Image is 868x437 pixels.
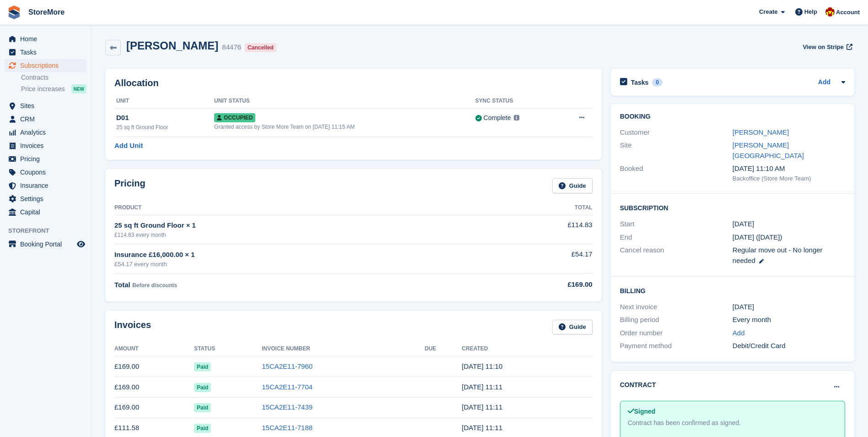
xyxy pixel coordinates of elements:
[818,77,830,88] a: Add
[733,219,754,229] time: 2025-05-05 00:00:00 UTC
[20,238,75,251] span: Booking Portal
[114,250,481,260] div: Insurance £16,000.00 × 1
[245,43,276,52] div: Cancelled
[20,179,75,192] span: Insurance
[620,302,733,312] div: Next invoice
[114,356,194,377] td: £169.00
[114,78,593,88] h2: Allocation
[114,281,130,289] span: Total
[825,7,835,16] img: Store More Team
[620,127,733,138] div: Customer
[20,166,75,179] span: Coupons
[20,33,75,45] span: Home
[20,46,75,59] span: Tasks
[481,201,593,215] th: Total
[20,126,75,139] span: Analytics
[116,123,214,131] div: 25 sq ft Ground Floor
[20,59,75,72] span: Subscriptions
[620,341,733,351] div: Payment method
[475,94,557,109] th: Sync Status
[5,59,86,72] a: menu
[8,226,91,235] span: Storefront
[799,39,854,55] a: View on Stripe
[5,99,86,112] a: menu
[5,139,86,152] a: menu
[552,320,593,335] a: Guide
[222,42,241,53] div: 84476
[733,141,804,159] a: [PERSON_NAME][GEOGRAPHIC_DATA]
[114,201,481,215] th: Product
[5,179,86,192] a: menu
[620,286,845,295] h2: Billing
[5,153,86,165] a: menu
[652,78,663,87] div: 0
[75,239,86,250] a: Preview store
[462,383,502,391] time: 2025-08-05 10:11:50 UTC
[194,342,262,356] th: Status
[628,418,837,428] div: Contract has been confirmed as signed.
[194,403,211,412] span: Paid
[262,342,425,356] th: Invoice Number
[733,164,845,174] div: [DATE] 11:10 AM
[20,192,75,205] span: Settings
[20,113,75,126] span: CRM
[114,342,194,356] th: Amount
[462,342,592,356] th: Created
[620,245,733,266] div: Cancel reason
[620,315,733,325] div: Billing period
[5,46,86,59] a: menu
[620,380,656,390] h2: Contract
[733,315,845,325] div: Every month
[759,7,777,16] span: Create
[20,99,75,112] span: Sites
[20,153,75,165] span: Pricing
[5,166,86,179] a: menu
[114,397,194,418] td: £169.00
[114,231,481,239] div: £114.83 every month
[21,73,86,82] a: Contracts
[262,383,313,391] a: 15CA2E11-7704
[514,115,519,120] img: icon-info-grey-7440780725fd019a000dd9b08b2336e03edf1995a4989e88bcd33f0948082b44.svg
[733,233,782,241] span: [DATE] ([DATE])
[194,424,211,433] span: Paid
[733,246,823,264] span: Regular move out - No longer needed
[21,84,86,94] a: Price increases NEW
[20,206,75,218] span: Capital
[214,123,475,131] div: Granted access by Store More Team on [DATE] 11:15 AM
[214,113,255,122] span: Occupied
[114,320,151,335] h2: Invoices
[733,328,745,339] a: Add
[620,232,733,243] div: End
[214,94,475,109] th: Unit Status
[462,362,502,370] time: 2025-09-05 10:10:57 UTC
[5,238,86,251] a: menu
[484,113,511,123] div: Complete
[733,302,845,312] div: [DATE]
[804,7,817,16] span: Help
[620,140,733,161] div: Site
[481,215,593,244] td: £114.83
[114,141,143,151] a: Add Unit
[262,403,313,411] a: 15CA2E11-7439
[631,78,649,87] h2: Tasks
[114,94,214,109] th: Unit
[462,424,502,432] time: 2025-06-05 10:11:35 UTC
[462,403,502,411] time: 2025-07-05 10:11:23 UTC
[620,203,845,212] h2: Subscription
[5,33,86,45] a: menu
[20,139,75,152] span: Invoices
[5,192,86,205] a: menu
[425,342,462,356] th: Due
[194,383,211,392] span: Paid
[262,362,313,370] a: 15CA2E11-7960
[25,5,68,20] a: StoreMore
[620,164,733,183] div: Booked
[7,5,21,19] img: stora-icon-8386f47178a22dfd0bd8f6a31ec36ba5ce8667c1dd55bd0f319d3a0aa187defe.svg
[481,279,593,290] div: £169.00
[262,424,313,432] a: 15CA2E11-7188
[620,113,845,120] h2: Booking
[5,113,86,126] a: menu
[803,43,843,52] span: View on Stripe
[552,178,593,193] a: Guide
[481,244,593,274] td: £54.17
